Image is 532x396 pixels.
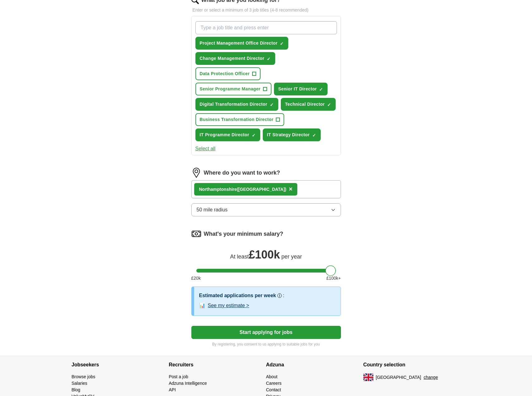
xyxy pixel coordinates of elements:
[204,230,283,238] label: What's your minimum salary?
[200,55,264,62] span: Change Management Director
[424,374,438,381] button: change
[191,203,341,216] button: 50 mile radius
[195,98,278,111] button: Digital Transformation Director✓
[72,381,88,386] a: Salaries
[327,102,331,107] span: ✓
[281,254,302,260] span: per year
[200,101,267,108] span: Digital Transformation Director
[200,116,274,123] span: Business Transformation Director
[191,7,341,13] p: Enter or select a minimum of 3 job titles (4-8 recommended)
[191,326,341,339] button: Start applying for jobs
[266,381,282,386] a: Careers
[249,248,280,261] span: £ 100k
[169,374,188,379] a: Post a job
[191,275,201,282] span: £ 20 k
[285,101,325,108] span: Technical Director
[191,341,341,347] p: By registering, you consent to us applying to suitable jobs for you
[267,132,310,138] span: IT Strategy Director
[208,302,249,309] button: See my estimate >
[195,52,275,65] button: Change Management Director✓
[72,374,95,379] a: Browse jobs
[280,41,284,46] span: ✓
[195,67,261,80] button: Data Protection Officer
[197,206,228,214] span: 50 mile radius
[266,387,281,392] a: Contact
[319,87,323,92] span: ✓
[169,381,207,386] a: Adzuna Intelligence
[191,168,201,178] img: location.png
[169,387,176,392] a: API
[200,132,249,138] span: IT Programme Director
[289,186,293,192] span: ×
[191,229,201,239] img: salary.png
[266,374,278,379] a: About
[281,98,336,111] button: Technical Director✓
[230,254,249,260] span: At least
[200,70,250,77] span: Data Protection Officer
[289,185,293,194] button: ×
[199,186,286,193] div: onshire
[195,83,271,95] button: Senior Programme Manager
[376,374,421,381] span: [GEOGRAPHIC_DATA]
[237,187,286,192] span: ([GEOGRAPHIC_DATA])
[312,133,316,138] span: ✓
[283,292,284,299] h3: :
[267,56,271,61] span: ✓
[199,187,221,192] strong: Northampt
[195,21,337,34] input: Type a job title and press enter
[200,40,278,46] span: Project Management Office Director
[252,133,256,138] span: ✓
[278,86,317,92] span: Senior IT Director
[195,113,285,126] button: Business Transformation Director
[274,83,328,95] button: Senior IT Director✓
[200,86,261,92] span: Senior Programme Manager
[195,128,260,141] button: IT Programme Director✓
[363,374,373,381] img: UK flag
[199,302,205,309] span: 📊
[270,102,274,107] span: ✓
[199,292,276,299] h3: Estimated applications per week
[363,356,461,374] h4: Country selection
[263,128,321,141] button: IT Strategy Director✓
[195,37,289,50] button: Project Management Office Director✓
[195,145,216,152] button: Select all
[204,169,280,177] label: Where do you want to work?
[72,387,80,392] a: Blog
